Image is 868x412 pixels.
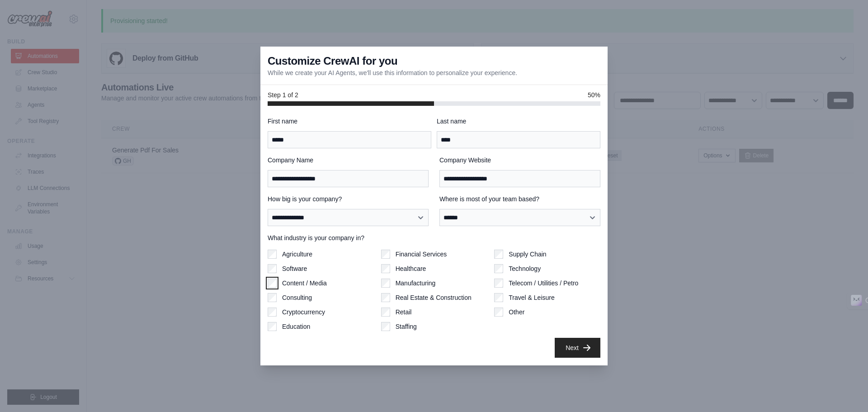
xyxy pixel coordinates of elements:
span: Step 1 of 2 [268,90,298,99]
label: Last name [437,117,600,126]
label: Manufacturing [396,279,436,288]
label: Where is most of your team based? [439,194,600,204]
label: Consulting [282,293,312,302]
label: Technology [509,264,541,273]
label: Travel & Leisure [509,293,554,302]
label: Retail [396,308,412,317]
label: Software [282,264,307,273]
h3: Customize CrewAI for you [268,54,397,68]
label: Company Name [268,156,429,165]
label: Financial Services [396,250,447,259]
label: Real Estate & Construction [396,293,472,302]
label: Other [509,308,524,317]
label: Agriculture [282,250,312,259]
label: Education [282,322,310,331]
p: While we create your AI Agents, we'll use this information to personalize your experience. [268,68,517,77]
label: Telecom / Utilities / Petro [509,279,578,288]
label: Healthcare [396,264,426,273]
label: What industry is your company in? [268,233,600,242]
label: First name [268,117,431,126]
span: 50% [588,90,600,99]
label: Supply Chain [509,250,546,259]
label: Cryptocurrency [282,308,325,317]
label: Company Website [439,156,600,165]
label: Staffing [396,322,417,331]
label: Content / Media [282,279,327,288]
button: Next [555,338,600,358]
label: How big is your company? [268,194,429,204]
